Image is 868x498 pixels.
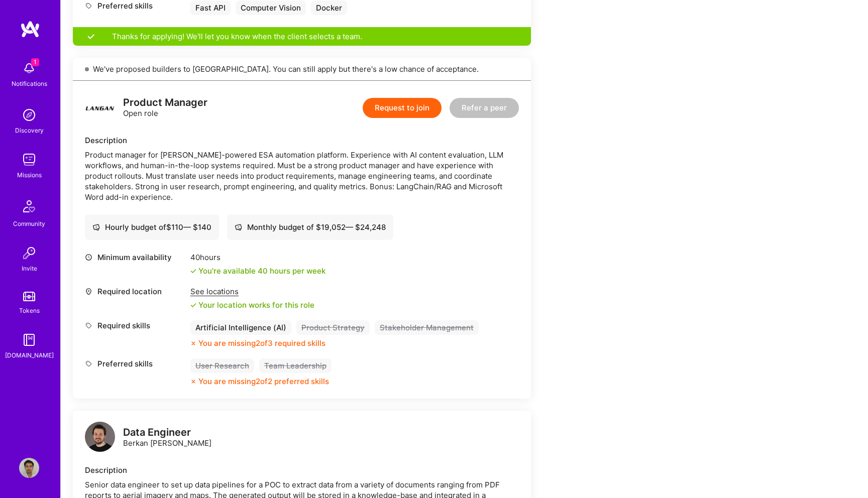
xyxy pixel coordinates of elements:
div: See locations [190,286,314,297]
div: Data Engineer [123,427,211,438]
div: Product Strategy [296,320,370,335]
div: You are missing 2 of 2 preferred skills [198,376,329,387]
a: User Avatar [17,458,42,478]
div: Team Leadership [259,358,332,373]
img: logo [85,93,115,123]
div: We've proposed builders to [GEOGRAPHIC_DATA]. You can still apply but there's a low chance of acc... [73,58,531,81]
i: icon Clock [85,254,92,261]
i: icon Tag [85,2,92,10]
div: User Research [190,358,254,373]
div: 40 hours [190,252,325,263]
div: Description [85,465,519,475]
img: User Avatar [19,458,39,478]
div: Invite [22,263,37,274]
div: Artificial Intelligence (AI) [190,320,291,335]
span: 1 [31,58,39,66]
div: Tokens [19,305,40,316]
img: guide book [19,330,39,350]
div: Missions [17,170,42,180]
div: Notifications [12,78,47,89]
div: Open role [123,97,207,118]
div: Hourly budget of $ 110 — $ 140 [92,222,211,232]
div: Product Manager [123,97,207,108]
div: Computer Vision [236,1,306,15]
div: Fast API [190,1,231,15]
i: icon Location [85,288,92,295]
i: icon Check [190,268,196,274]
div: Berkan [PERSON_NAME] [123,427,211,448]
div: Description [85,135,519,146]
div: Docker [311,1,347,15]
div: Discovery [15,125,44,136]
img: discovery [19,105,39,125]
i: icon Cash [92,223,100,231]
div: Product manager for [PERSON_NAME]-powered ESA automation platform. Experience with AI content eva... [85,150,519,202]
img: Community [17,194,41,218]
div: You are missing 2 of 3 required skills [198,338,325,348]
div: Preferred skills [85,358,185,369]
div: Monthly budget of $ 19,052 — $ 24,248 [235,222,386,232]
img: logo [20,20,40,38]
div: You're available 40 hours per week [190,266,325,276]
div: Your location works for this role [190,300,314,310]
div: Minimum availability [85,252,185,263]
i: icon CloseOrange [190,340,196,346]
div: Preferred skills [85,1,185,11]
img: Invite [19,243,39,263]
div: Thanks for applying! We'll let you know when the client selects a team. [73,27,531,46]
i: icon CloseOrange [190,379,196,385]
div: Required location [85,286,185,297]
a: logo [85,422,115,454]
img: teamwork [19,150,39,170]
button: Refer a peer [450,98,519,118]
div: Required skills [85,320,185,331]
div: Stakeholder Management [375,320,479,335]
i: icon Tag [85,322,92,329]
img: tokens [23,292,35,301]
div: Community [13,218,45,229]
div: [DOMAIN_NAME] [5,350,54,360]
i: icon Cash [235,223,242,231]
img: bell [19,58,39,78]
i: icon Tag [85,360,92,367]
i: icon Check [190,302,196,308]
button: Request to join [363,98,442,118]
img: logo [85,422,115,452]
